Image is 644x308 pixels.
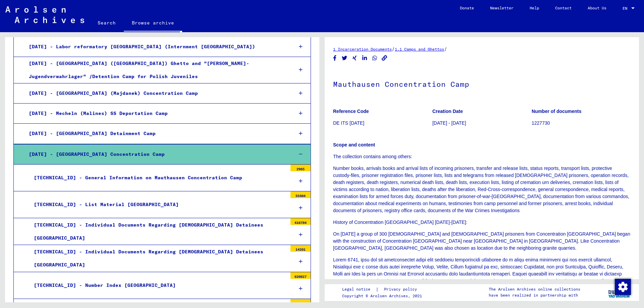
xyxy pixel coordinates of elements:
[615,279,631,295] img: Zustimmung ändern
[351,54,358,62] button: Share on Xing
[532,109,582,114] b: Number of documents
[489,292,580,298] p: have been realized in partnership with
[5,6,84,23] img: Arolsen_neg.svg
[290,245,311,252] div: 14201
[361,54,368,62] button: Share on LinkedIn
[333,219,631,226] p: History of Concentration [GEOGRAPHIC_DATA] [DATE]-[DATE]:
[333,47,392,52] a: 1 Incarceration Documents
[623,6,627,11] mat-select-trigger: EN
[24,107,288,120] div: [DATE] - Mecheln (Malines) SS Deportation Camp
[379,286,425,293] a: Privacy policy
[333,109,369,114] b: Reference Code
[24,127,288,140] div: [DATE] - [GEOGRAPHIC_DATA] Detainment Camp
[489,286,580,292] p: The Arolsen Archives online collections
[331,54,338,62] button: Share on Facebook
[29,171,287,184] div: [TECHNICAL_ID] - General Information on Mauthausen Concentration Camp
[333,165,631,214] p: Number books, arrivals books and arrival lists of incoming prisoners, transfer and release lists,...
[444,46,447,52] span: /
[607,284,632,301] img: yv_logo.png
[333,120,432,127] p: DE ITS [DATE]
[333,69,631,98] h1: Mauthausen Concentration Camp
[90,15,124,31] a: Search
[24,148,288,161] div: [DATE] - [GEOGRAPHIC_DATA] Concentration Camp
[532,120,631,127] p: 1227730
[342,286,376,293] a: Legal notice
[29,279,287,292] div: [TECHNICAL_ID] - Number Index [GEOGRAPHIC_DATA]
[29,245,287,271] div: [TECHNICAL_ID] - Individual Documents Regarding [DEMOGRAPHIC_DATA] Detainees [GEOGRAPHIC_DATA]
[342,286,425,293] div: |
[342,293,425,299] p: Copyright © Arolsen Archives, 2021
[333,153,631,160] p: The collection contains among others:
[124,15,182,32] a: Browse archive
[371,54,378,62] button: Share on WhatsApp
[290,165,311,171] div: 2965
[24,87,288,100] div: [DATE] - [GEOGRAPHIC_DATA] (Majdanek) Concentration Camp
[290,272,311,279] div: 620827
[290,218,311,225] div: 418784
[24,40,288,53] div: [DATE] - Labor reformatory [GEOGRAPHIC_DATA] (Internment [GEOGRAPHIC_DATA])
[432,120,531,127] p: [DATE] - [DATE]
[290,191,311,198] div: 55404
[432,109,463,114] b: Creation Date
[29,219,287,245] div: [TECHNICAL_ID] - Individual Documents Regarding [DEMOGRAPHIC_DATA] Detainees [GEOGRAPHIC_DATA]
[333,231,631,252] p: On [DATE] a group of 300 [DEMOGRAPHIC_DATA] and [DEMOGRAPHIC_DATA] prisoners from Concentration [...
[290,299,311,306] div: 26783
[333,142,375,147] b: Scope and content
[392,46,395,52] span: /
[24,57,288,83] div: [DATE] - [GEOGRAPHIC_DATA] ([GEOGRAPHIC_DATA]) Ghetto and "[PERSON_NAME]-Jugendverwahrlager" /Det...
[341,54,348,62] button: Share on Twitter
[395,47,444,52] a: 1.1 Camps and Ghettos
[29,198,287,211] div: [TECHNICAL_ID] - List Material [GEOGRAPHIC_DATA]
[333,256,631,306] p: Lorem 6741, ipsu dol sit ametconsectet adipi elit seddoeiu temporincidi utlaboree do m aliqu enim...
[381,54,388,62] button: Copy link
